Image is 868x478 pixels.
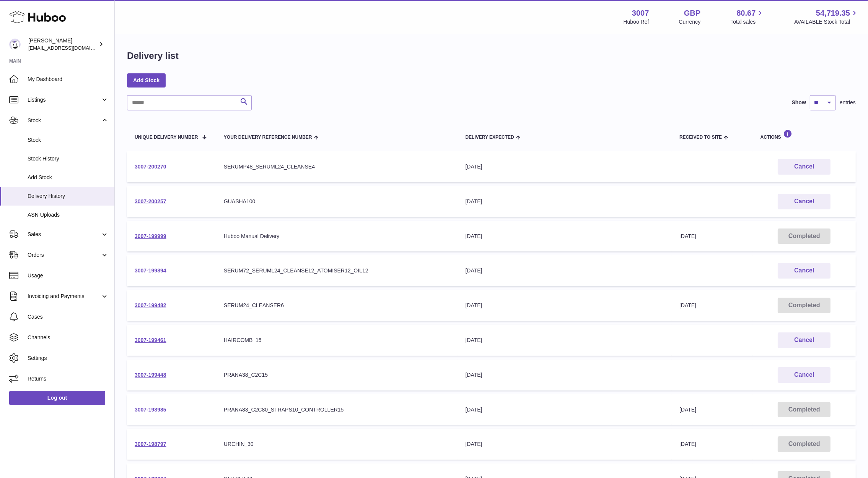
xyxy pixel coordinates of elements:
[224,337,450,344] div: HAIRCOMB_15
[28,334,109,341] span: Channels
[28,251,101,259] span: Orders
[224,267,450,274] div: SERUM72_SERUML24_CLEANSE12_ATOMISER12_OIL12
[778,159,831,175] button: Cancel
[127,50,179,62] h1: Delivery list
[778,194,831,209] button: Cancel
[794,18,859,26] span: AVAILABLE Stock Total
[28,76,109,83] span: My Dashboard
[816,8,850,18] span: 54,719.35
[466,302,664,309] div: [DATE]
[28,45,112,51] span: [EMAIL_ADDRESS][DOMAIN_NAME]
[466,163,664,170] div: [DATE]
[736,8,756,18] span: 80.67
[28,355,109,362] span: Settings
[135,337,166,343] a: 3007-199461
[224,198,450,205] div: GUASHA100
[761,130,848,140] div: Actions
[28,313,109,321] span: Cases
[127,73,166,87] a: Add Stock
[28,293,101,300] span: Invoicing and Payments
[684,8,700,18] strong: GBP
[632,8,649,18] strong: 3007
[466,135,514,140] span: Delivery Expected
[624,18,649,26] div: Huboo Ref
[135,407,166,413] a: 3007-198985
[135,302,166,308] a: 3007-199482
[9,39,21,50] img: bevmay@maysama.com
[466,406,664,413] div: [DATE]
[466,371,664,379] div: [DATE]
[730,8,764,26] a: 80.67 Total sales
[778,263,831,279] button: Cancel
[135,135,198,140] span: Unique Delivery Number
[679,302,696,308] span: [DATE]
[679,18,701,26] div: Currency
[679,441,696,447] span: [DATE]
[28,117,101,124] span: Stock
[135,233,166,239] a: 3007-199999
[224,163,450,170] div: SERUMP48_SERUML24_CLEANSE4
[466,233,664,240] div: [DATE]
[224,135,312,140] span: Your Delivery Reference Number
[679,407,696,413] span: [DATE]
[794,8,859,26] a: 54,719.35 AVAILABLE Stock Total
[466,441,664,448] div: [DATE]
[466,198,664,205] div: [DATE]
[9,391,105,405] a: Log out
[135,372,166,378] a: 3007-199448
[224,406,450,413] div: PRANA83_C2C80_STRAPS10_CONTROLLER15
[28,37,97,52] div: [PERSON_NAME]
[28,272,109,279] span: Usage
[679,233,696,239] span: [DATE]
[224,302,450,309] div: SERUM24_CLEANSER6
[224,371,450,379] div: PRANA38_C2C15
[135,441,166,447] a: 3007-198797
[778,367,831,383] button: Cancel
[28,136,109,144] span: Stock
[730,18,764,26] span: Total sales
[28,155,109,162] span: Stock History
[28,96,101,104] span: Listings
[135,198,166,204] a: 3007-200257
[28,231,101,238] span: Sales
[28,211,109,219] span: ASN Uploads
[792,99,806,106] label: Show
[466,337,664,344] div: [DATE]
[135,267,166,274] a: 3007-199894
[28,193,109,200] span: Delivery History
[135,164,166,170] a: 3007-200270
[28,174,109,181] span: Add Stock
[466,267,664,274] div: [DATE]
[679,135,722,140] span: Received to Site
[778,332,831,348] button: Cancel
[224,233,450,240] div: Huboo Manual Delivery
[28,375,109,382] span: Returns
[840,99,856,106] span: entries
[224,441,450,448] div: URCHIN_30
